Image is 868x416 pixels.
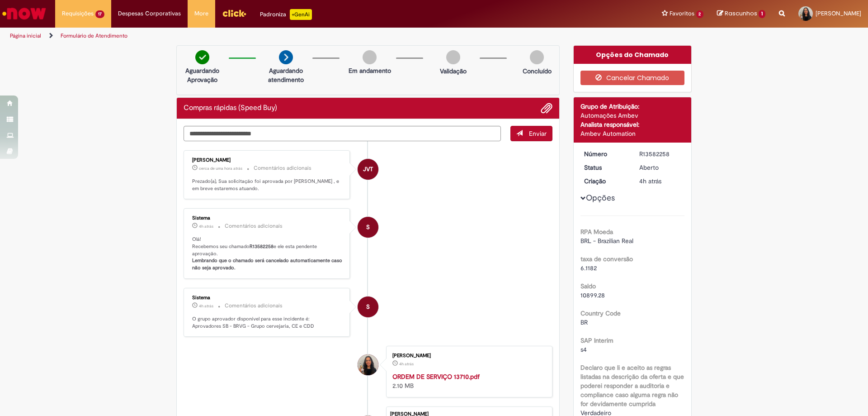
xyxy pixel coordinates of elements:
[717,10,765,18] a: Rascunhos
[510,126,552,141] button: Enviar
[192,257,344,271] b: Lembrando que o chamado será cancelado automaticamente caso não seja aprovado.
[225,222,283,230] small: Comentários adicionais
[199,166,242,171] span: cerca de uma hora atrás
[61,32,127,39] a: Formulário de Atendimento
[580,228,613,236] b: RPA Moeda
[399,361,414,367] span: 4h atrás
[62,9,94,18] span: Requisições
[541,102,552,114] button: Adicionar anexos
[1,5,47,23] img: ServiceNow
[759,10,765,18] span: 1
[725,9,757,18] span: Rascunhos
[580,255,633,263] b: taxa de conversão
[366,216,370,238] span: S
[254,164,311,172] small: Comentários adicionais
[580,282,596,290] b: Saldo
[264,66,308,84] p: Aguardando atendimento
[290,9,312,20] p: +GenAi
[580,336,613,344] b: SAP Interim
[816,10,861,17] span: [PERSON_NAME]
[192,158,343,163] div: [PERSON_NAME]
[580,291,605,299] span: 10899.28
[580,71,685,85] button: Cancelar Chamado
[639,177,661,185] span: 4h atrás
[184,126,501,141] textarea: Digite sua mensagem aqui...
[392,353,543,359] div: [PERSON_NAME]
[358,354,378,375] div: Barbara Taliny Rodrigues Valu
[574,46,692,64] div: Opções do Chamado
[358,296,378,317] div: System
[199,303,213,309] span: 4h atrás
[580,318,588,326] span: BR
[530,50,544,64] img: img-circle-grey.png
[358,159,378,180] div: Joao Vitor Teixeira Melo
[10,32,41,39] a: Página inicial
[670,9,694,18] span: Favoritos
[580,237,633,245] span: BRL - Brazilian Real
[580,111,685,120] div: Automações Ambev
[440,67,467,76] p: Validação
[580,345,587,354] span: s4
[639,163,681,172] div: Aberto
[180,66,224,84] p: Aguardando Aprovação
[279,50,293,64] img: arrow-next.png
[349,66,391,75] p: Em andamento
[363,50,377,64] img: img-circle-grey.png
[199,166,242,171] time: 30/09/2025 18:00:09
[192,295,343,301] div: Sistema
[366,296,370,318] span: S
[577,177,633,186] dt: Criação
[95,10,104,18] span: 17
[199,224,213,229] span: 4h atrás
[446,50,460,64] img: img-circle-grey.png
[580,264,597,272] span: 6.1182
[639,177,681,186] div: 30/09/2025 15:19:54
[250,243,274,250] b: R13582258
[225,302,283,310] small: Comentários adicionais
[195,50,209,64] img: check-circle-green.png
[199,224,213,229] time: 30/09/2025 15:20:06
[580,309,621,317] b: Country Code
[523,67,552,76] p: Concluído
[260,9,312,20] div: Padroniza
[199,303,213,309] time: 30/09/2025 15:20:03
[192,215,343,221] div: Sistema
[192,236,343,272] p: Olá! Recebemos seu chamado e ele esta pendente aprovação.
[7,28,572,44] ul: Trilhas de página
[358,217,378,238] div: System
[192,316,343,330] p: O grupo aprovador disponível para esse incidente é: Aprovadores SB - BRVG - Grupo cervejaria, CE ...
[577,149,633,158] dt: Número
[577,163,633,172] dt: Status
[580,120,685,129] div: Analista responsável:
[184,104,277,112] h2: Compras rápidas (Speed Buy) Histórico de tíquete
[118,9,181,18] span: Despesas Corporativas
[222,6,246,20] img: click_logo_yellow_360x200.png
[194,9,208,18] span: More
[639,177,661,185] time: 30/09/2025 15:19:54
[392,373,480,381] a: ORDEM DE SERVIÇO 13710.pdf
[580,102,685,111] div: Grupo de Atribuição:
[363,158,373,180] span: JVT
[580,129,685,138] div: Ambev Automation
[696,10,704,18] span: 2
[192,178,343,192] p: Prezado(a), Sua solicitação foi aprovada por [PERSON_NAME] , e em breve estaremos atuando.
[392,372,543,390] div: 2.10 MB
[580,363,684,408] b: Declaro que li e aceito as regras listadas na descrição da oferta e que poderei responder a audit...
[399,361,414,367] time: 30/09/2025 15:19:52
[639,149,681,158] div: R13582258
[529,129,547,138] span: Enviar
